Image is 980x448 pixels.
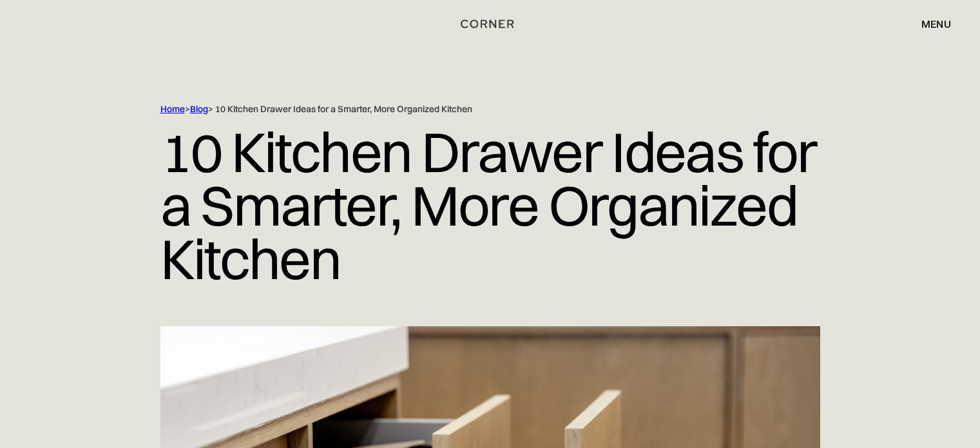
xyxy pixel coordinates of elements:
h1: 10 Kitchen Drawer Ideas for a Smarter, More Organized Kitchen [160,115,820,295]
a: Blog [190,103,208,115]
div: menu [908,13,951,35]
a: Home [160,103,185,115]
div: > > 10 Kitchen Drawer Ideas for a Smarter, More Organized Kitchen [160,103,766,115]
a: home [456,15,523,32]
div: menu [921,19,951,29]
